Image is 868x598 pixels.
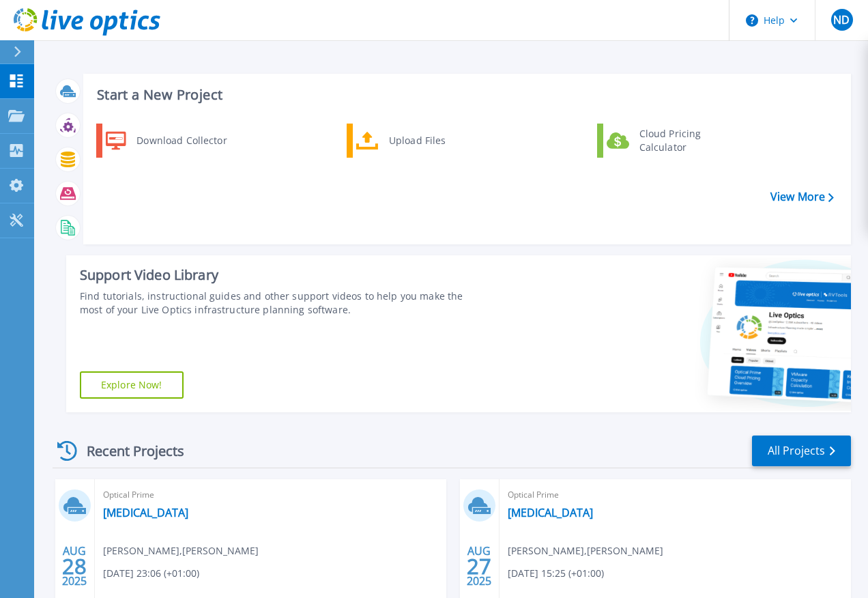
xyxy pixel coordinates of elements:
[103,487,438,502] span: Optical Prime
[597,124,737,158] a: Cloud Pricing Calculator
[508,506,593,519] a: [MEDICAL_DATA]
[53,434,203,468] div: Recent Projects
[508,487,843,502] span: Optical Prime
[80,289,488,317] div: Find tutorials, instructional guides and other support videos to help you make the most of your L...
[61,541,87,591] div: AUG 2025
[752,436,851,466] a: All Projects
[347,124,487,158] a: Upload Files
[103,566,199,581] span: [DATE] 23:06 (+01:00)
[103,543,259,558] span: [PERSON_NAME] , [PERSON_NAME]
[508,543,663,558] span: [PERSON_NAME] , [PERSON_NAME]
[508,566,604,581] span: [DATE] 15:25 (+01:00)
[633,127,734,154] div: Cloud Pricing Calculator
[97,87,833,102] h3: Start a New Project
[103,506,188,519] a: [MEDICAL_DATA]
[62,560,87,572] span: 28
[130,127,233,154] div: Download Collector
[467,560,491,572] span: 27
[80,266,488,284] div: Support Video Library
[770,190,834,203] a: View More
[833,14,850,25] span: ND
[80,371,184,399] a: Explore Now!
[382,127,483,154] div: Upload Files
[96,124,236,158] a: Download Collector
[466,541,492,591] div: AUG 2025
